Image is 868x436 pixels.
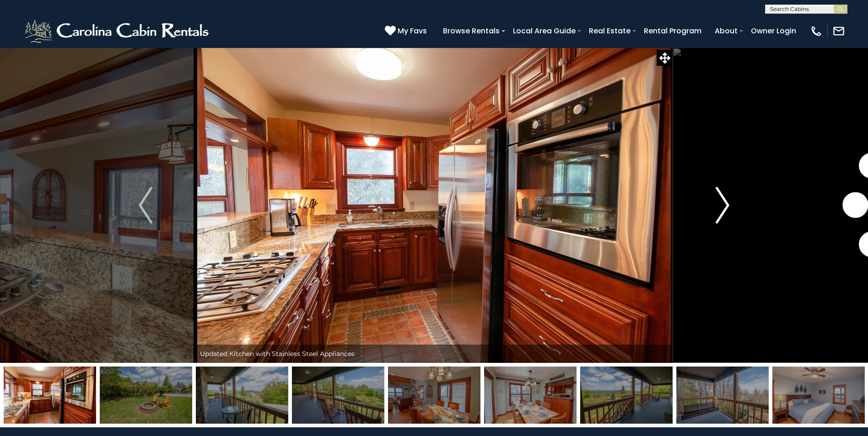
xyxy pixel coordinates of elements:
[484,367,577,424] img: 163261078
[23,17,213,45] img: White-1-2.png
[746,23,801,39] a: Owner Login
[508,23,580,39] a: Local Area Guide
[676,367,769,424] img: 163261080
[639,23,706,39] a: Rental Program
[195,345,673,363] div: Updated Kitchen with Stainless Steel Appliances
[398,25,427,37] span: My Favs
[4,367,96,424] img: 163261075
[584,23,635,39] a: Real Estate
[385,25,429,37] a: My Favs
[716,187,729,223] img: arrow
[96,48,195,363] button: Previous
[673,48,772,363] button: Next
[438,23,504,39] a: Browse Rentals
[388,367,480,424] img: 163261077
[772,367,865,424] img: 163261081
[100,367,192,424] img: 163261076
[196,367,288,424] img: 163261065
[710,23,742,39] a: About
[292,367,384,424] img: 163261066
[810,25,823,37] img: phone-regular-white.png
[139,187,152,223] img: arrow
[580,367,673,424] img: 163261079
[832,25,845,37] img: mail-regular-white.png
